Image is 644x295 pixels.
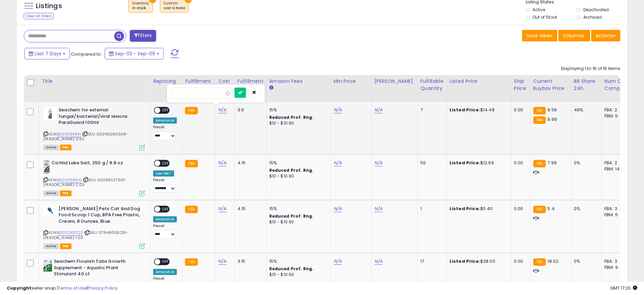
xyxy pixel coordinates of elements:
small: FBA [185,107,198,114]
a: N/A [219,258,227,265]
div: 49% [574,107,596,113]
div: FBA: 3 [604,206,627,212]
small: FBA [185,258,198,266]
div: ASIN: [43,206,145,248]
a: N/A [374,160,382,166]
div: Preset: [153,178,177,193]
b: Listed Price: [450,160,480,166]
div: $10 - $10.90 [269,173,326,179]
span: OFF [160,206,171,212]
div: Cost [219,78,232,85]
a: B0002ASCQ2 [57,230,83,236]
a: N/A [219,160,227,166]
b: Seachem Flourish Tabs Growth Supplement - Aquatic Plant Stimulant 40 ct [54,258,136,279]
button: Actions [591,30,620,41]
div: 50 [420,160,441,166]
span: OFF [160,160,171,166]
div: 3.9 [237,107,261,113]
div: $14.48 [450,107,506,113]
span: OFF [160,259,171,265]
b: [PERSON_NAME] Pets Cat And Dog Food Scoop 1 Cup, BPA Free Plastic, Cream, 8 Ounces, Blue [59,206,141,226]
div: 7 [420,107,441,113]
a: N/A [374,107,382,113]
img: 41aGxKUUbOL._SL40_.jpg [43,160,50,173]
div: $10 - $10.90 [269,121,326,126]
b: Reduced Prof. Rng. [269,213,314,219]
a: N/A [334,258,342,265]
div: 15% [269,258,326,264]
div: Clear All Filters [24,13,54,19]
div: Displaying 1 to 16 of 16 items [561,66,620,72]
button: Sep-03 - Sep-09 [105,48,164,59]
span: Inventory : [132,1,149,11]
span: FBA [60,243,71,249]
small: FBA [533,107,546,114]
span: All listings currently available for purchase on Amazon [43,145,59,150]
div: FBA: 2 [604,107,627,113]
small: FBA [533,160,546,167]
div: Fulfillable Quantity [420,78,444,92]
img: 31rJwlheTOL._SL40_.jpg [43,206,57,216]
a: N/A [219,107,227,113]
div: ASIN: [43,107,145,150]
div: Amazon AI [153,269,177,275]
div: Title [42,78,147,85]
div: in stock [132,6,149,11]
div: seller snap | | [7,285,118,292]
div: Fulfillment [185,78,212,85]
small: FBA [185,206,198,213]
div: $5.40 [450,206,506,212]
div: [PERSON_NAME] [374,78,415,85]
a: N/A [374,258,382,265]
b: Seachem for external fungal/bacterial/viral lesions ParaGuard 100ml [59,107,141,128]
img: 3179S+fg65L._SL40_.jpg [43,107,57,121]
img: 417ccVLFauL._SL40_.jpg [43,258,52,272]
small: FBA [533,258,546,266]
div: 0.00 [514,206,525,212]
b: Reduced Prof. Rng. [269,167,314,173]
div: Low. FBA * [153,170,174,177]
div: Amazon Fees [269,78,328,85]
a: Terms of Use [58,285,87,291]
div: 4.15 [237,206,261,212]
label: Deactivated [583,7,609,13]
label: Archived [583,14,602,20]
div: $10 - $10.90 [269,219,326,225]
div: Fulfillment Cost [237,78,264,92]
span: | SKU: 000116060509-[PERSON_NAME]-3.62 [43,131,128,142]
div: $28.00 [450,258,506,264]
span: 2025-09-17 17:20 GMT [610,285,637,291]
span: 18.02 [547,258,558,264]
div: FBM: 9 [604,264,627,271]
div: 17 [420,258,441,264]
div: 3.15 [237,258,261,264]
button: Save View [522,30,557,41]
div: 0.00 [514,107,525,113]
div: Current Buybox Price [533,78,568,92]
b: Reduced Prof. Rng. [269,114,314,120]
span: OFF [160,108,171,113]
strong: Copyright [7,285,32,291]
a: B000255PJO [57,177,82,183]
div: Min Price [334,78,369,85]
b: Reduced Prof. Rng. [269,266,314,272]
a: N/A [334,160,342,166]
div: Num of Comp. [604,78,629,92]
div: Repricing [153,78,179,85]
button: Last 7 Days [24,48,70,59]
div: FBM: 5 [604,113,627,119]
div: Ship Price [514,78,527,92]
div: FBM: 14 [604,166,627,172]
div: 0% [574,206,596,212]
span: 9.56 [547,107,557,113]
label: Out of Stock [533,14,557,20]
div: $12.99 [450,160,506,166]
b: Listed Price: [450,107,480,113]
span: | SKU: 079441006216-[PERSON_NAME]-1.03 [43,230,128,240]
span: FBA [60,145,71,150]
div: 1 [420,206,441,212]
a: N/A [374,205,382,212]
span: | SKU: 000116027601-[PERSON_NAME]-2.03 [43,177,126,187]
small: Amazon Fees. [269,85,273,91]
span: All listings currently available for purchase on Amazon [43,243,59,249]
